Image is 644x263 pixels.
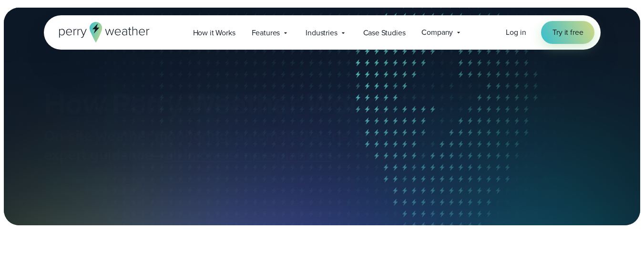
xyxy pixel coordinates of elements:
[363,27,406,39] span: Case Studies
[355,23,414,42] a: Case Studies
[185,23,244,42] a: How it Works
[506,27,526,38] a: Log in
[541,21,594,44] a: Try it free
[193,27,235,39] span: How it Works
[252,27,280,39] span: Features
[421,27,453,38] span: Company
[552,27,583,38] span: Try it free
[306,27,337,39] span: Industries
